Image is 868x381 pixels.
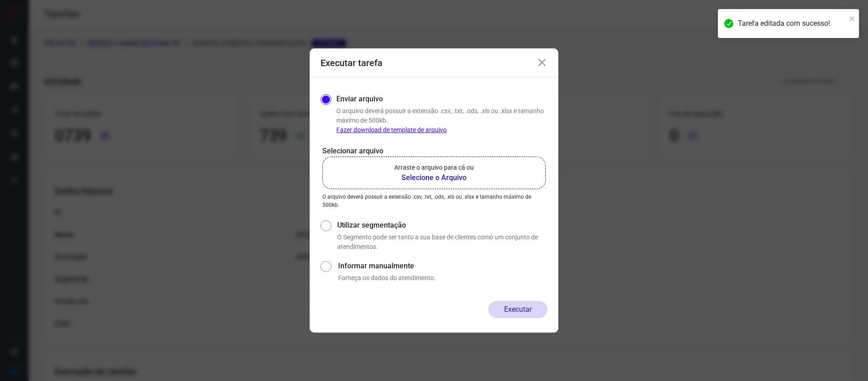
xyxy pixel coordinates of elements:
p: O Segmento pode ser tanto a sua base de clientes como um conjunto de atendimentos. [337,233,547,252]
a: Fazer download de template de arquivo [336,126,447,133]
div: Tarefa editada com sucesso! [738,18,846,29]
p: O arquivo deverá possuir a extensão .csv, .txt, .ods, .xls ou .xlsx e tamanho máximo de 500kb. [336,106,547,135]
button: close [849,13,855,24]
button: Executar [488,301,547,318]
p: Selecionar arquivo [322,146,546,157]
p: Forneça os dados do atendimento. [338,273,547,283]
p: O arquivo deverá possuir a extensão .csv, .txt, .ods, .xls ou .xlsx e tamanho máximo de 500kb. [322,193,546,209]
label: Enviar arquivo [336,94,383,105]
b: Selecione o Arquivo [394,172,474,183]
label: Utilizar segmentação [337,220,547,231]
h3: Executar tarefa [321,57,382,68]
p: Arraste o arquivo para cá ou [394,163,474,172]
label: Informar manualmente [338,261,547,271]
